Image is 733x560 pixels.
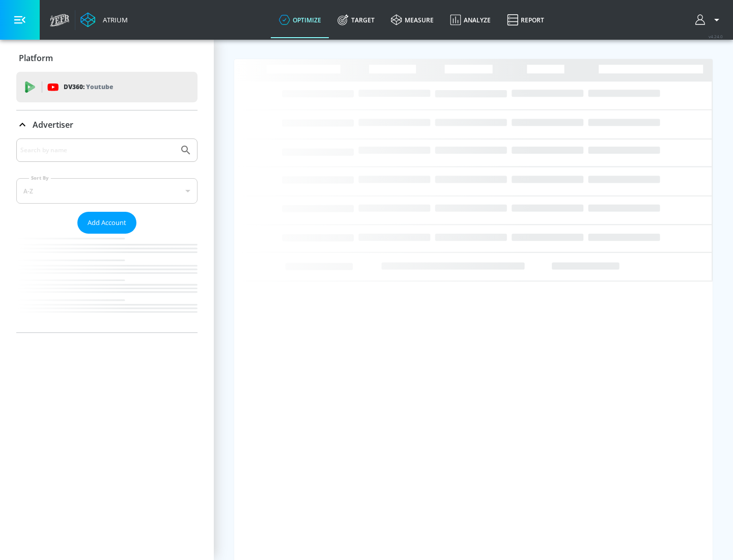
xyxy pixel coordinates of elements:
[16,72,198,102] div: DV360: Youtube
[383,2,442,38] a: measure
[329,2,383,38] a: Target
[709,34,723,39] span: v 4.24.0
[16,234,198,332] nav: list of Advertiser
[29,175,51,181] label: Sort By
[19,52,53,64] p: Platform
[33,119,73,130] p: Advertiser
[499,2,552,38] a: Report
[16,44,198,72] div: Platform
[80,12,128,27] a: Atrium
[442,2,499,38] a: Analyze
[16,110,198,139] div: Advertiser
[77,212,136,234] button: Add Account
[16,178,198,204] div: A-Z
[64,81,113,93] p: DV360:
[88,217,126,229] span: Add Account
[20,144,175,157] input: Search by name
[86,81,113,92] p: Youtube
[16,138,198,332] div: Advertiser
[271,2,329,38] a: optimize
[99,15,128,24] div: Atrium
